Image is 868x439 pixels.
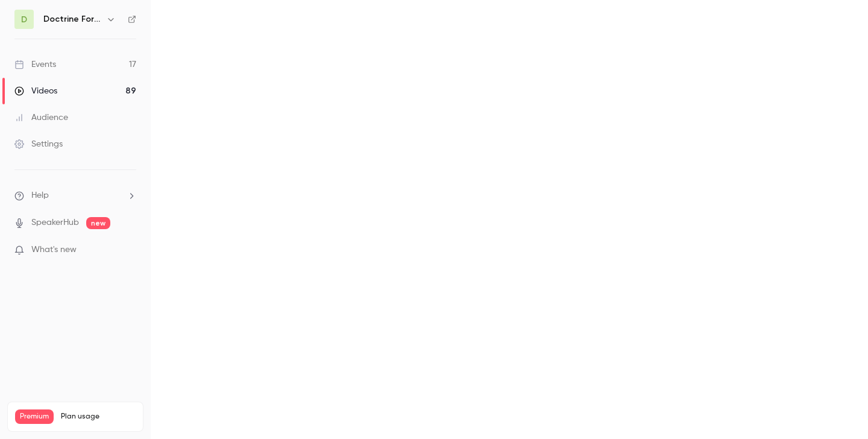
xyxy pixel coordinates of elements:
[31,189,49,202] span: Help
[31,244,77,256] span: What's new
[14,189,136,202] li: help-dropdown-opener
[122,245,136,256] iframe: Noticeable Trigger
[15,409,54,424] span: Premium
[14,138,63,150] div: Settings
[14,85,57,97] div: Videos
[61,412,136,422] span: Plan usage
[14,112,68,124] div: Audience
[43,13,101,25] h6: Doctrine Formation Avocats
[14,58,56,71] div: Events
[86,217,110,229] span: new
[21,13,27,26] span: D
[31,216,79,229] a: SpeakerHub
